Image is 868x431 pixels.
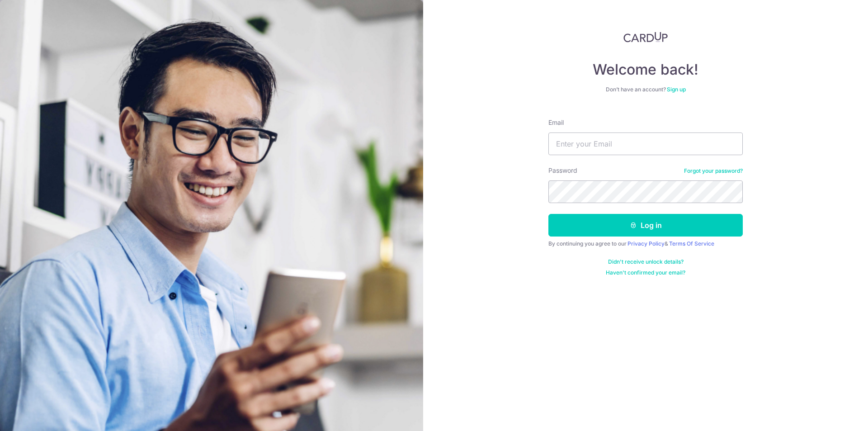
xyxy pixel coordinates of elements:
input: Enter your Email [548,133,743,155]
button: Log in [548,214,743,237]
img: CardUp Logo [623,32,668,43]
a: Privacy Policy [627,240,665,247]
div: Don’t have an account? [548,86,743,93]
a: Didn't receive unlock details? [608,258,684,265]
a: Forgot your password? [684,167,743,175]
a: Terms Of Service [669,240,714,247]
h4: Welcome back! [548,61,743,79]
label: Email [548,118,564,127]
div: By continuing you agree to our & [548,240,743,247]
label: Password [548,166,577,175]
a: Sign up [667,86,686,93]
a: Haven't confirmed your email? [606,269,685,276]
